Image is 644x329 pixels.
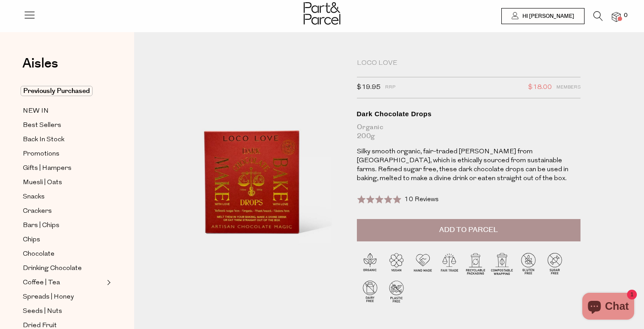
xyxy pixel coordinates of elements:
[23,263,82,274] span: Drinking Chocolate
[23,206,104,217] a: Crackers
[383,250,410,277] img: P_P-ICONS-Live_Bec_V11_Vegan.svg
[436,250,462,277] img: P_P-ICONS-Live_Bec_V11_Fair_Trade.svg
[489,250,515,277] img: P_P-ICONS-Live_Bec_V11_Compostable_Wrapping.svg
[23,149,59,160] span: Promotions
[23,291,104,303] a: Spreads | Honey
[622,12,630,20] span: 0
[515,250,542,277] img: P_P-ICONS-Live_Bec_V11_Gluten_Free.svg
[383,278,410,304] img: P_P-ICONS-Live_Bec_V11_Plastic_Free.svg
[357,250,383,277] img: P_P-ICONS-Live_Bec_V11_Organic.svg
[439,225,498,235] span: Add to Parcel
[462,250,489,277] img: P_P-ICONS-Live_Bec_V11_Recyclable_Packaging.svg
[161,59,343,274] img: Dark Chocolate Drops
[105,277,111,288] button: Expand/Collapse Coffee | Tea
[22,54,58,73] span: Aisles
[23,177,62,188] span: Muesli | Oats
[23,206,52,217] span: Crackers
[357,59,580,68] div: Loco Love
[21,86,93,96] span: Previously Purchased
[357,123,580,141] div: Organic 200g
[357,278,383,304] img: P_P-ICONS-Live_Bec_V11_Dairy_Free.svg
[23,163,104,174] a: Gifts | Hampers
[528,82,552,93] span: $18.00
[357,219,580,241] button: Add to Parcel
[556,82,580,93] span: Members
[23,86,104,97] a: Previously Purchased
[23,177,104,188] a: Muesli | Oats
[23,106,49,117] span: NEW IN
[23,134,104,145] a: Back In Stock
[23,306,104,317] a: Seeds | Nuts
[612,12,621,21] a: 0
[23,249,104,260] a: Chocolate
[23,220,59,231] span: Bars | Chips
[520,13,574,20] span: Hi [PERSON_NAME]
[580,293,637,322] inbox-online-store-chat: Shopify online store chat
[22,57,58,79] a: Aisles
[23,135,64,145] span: Back In Stock
[23,220,104,231] a: Bars | Chips
[501,8,585,24] a: Hi [PERSON_NAME]
[23,191,104,202] a: Snacks
[23,277,104,288] a: Coffee | Tea
[357,110,580,118] div: Dark Chocolate Drops
[357,148,580,183] p: Silky smooth organic, fair-traded [PERSON_NAME] from [GEOGRAPHIC_DATA], which is ethically source...
[357,82,381,93] span: $19.95
[23,163,72,174] span: Gifts | Hampers
[23,235,40,245] span: Chips
[23,249,55,260] span: Chocolate
[385,82,395,93] span: RRP
[404,196,439,203] span: 10 Reviews
[23,306,62,317] span: Seeds | Nuts
[542,250,568,277] img: P_P-ICONS-Live_Bec_V11_Sugar_Free.svg
[23,148,104,160] a: Promotions
[23,292,74,303] span: Spreads | Honey
[23,278,60,288] span: Coffee | Tea
[23,234,104,245] a: Chips
[23,120,61,131] span: Best Sellers
[23,263,104,274] a: Drinking Chocolate
[23,192,45,202] span: Snacks
[410,250,436,277] img: P_P-ICONS-Live_Bec_V11_Handmade.svg
[23,120,104,131] a: Best Sellers
[304,2,340,25] img: Part&Parcel
[23,105,104,117] a: NEW IN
